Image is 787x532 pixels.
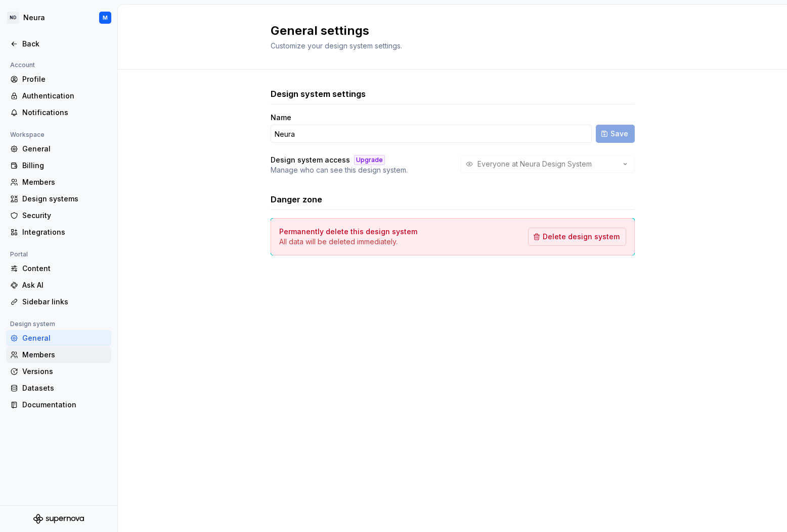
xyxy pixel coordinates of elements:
[271,165,408,175] p: Manage who can see this design system.
[22,263,107,274] div: Content
[6,277,111,293] a: Ask AI
[6,88,111,104] a: Authentication
[22,161,107,171] div: Billing
[22,350,107,360] div: Members
[22,194,107,204] div: Design systems
[271,193,322,205] h3: Danger zone
[6,191,111,207] a: Design systems
[6,397,111,413] a: Documentation
[22,108,107,118] div: Notifications
[22,210,107,221] div: Security
[6,380,111,396] a: Datasets
[6,174,111,190] a: Members
[354,155,385,165] div: Upgrade
[543,232,620,242] span: Delete design system
[6,248,32,260] div: Portal
[6,36,111,52] a: Back
[22,366,107,377] div: Versions
[271,88,366,100] h3: Design system settings
[271,155,350,165] h4: Design system access
[103,14,108,22] div: M
[23,13,45,23] div: Neura
[6,157,111,174] a: Billing
[22,227,107,237] div: Integrations
[6,294,111,310] a: Sidebar links
[33,514,84,524] svg: Supernova Logo
[22,333,107,343] div: General
[22,39,107,49] div: Back
[6,71,111,87] a: Profile
[528,228,626,246] button: Delete design system
[6,224,111,240] a: Integrations
[271,113,291,123] label: Name
[6,260,111,277] a: Content
[7,12,19,24] div: ND
[6,207,111,224] a: Security
[22,91,107,101] div: Authentication
[6,129,49,141] div: Workspace
[6,59,39,71] div: Account
[22,177,107,187] div: Members
[6,347,111,363] a: Members
[6,363,111,380] a: Versions
[22,297,107,307] div: Sidebar links
[22,280,107,290] div: Ask AI
[279,237,417,247] p: All data will be deleted immediately.
[271,41,402,50] span: Customize your design system settings.
[271,23,623,39] h2: General settings
[22,400,107,410] div: Documentation
[6,318,59,330] div: Design system
[22,74,107,84] div: Profile
[6,330,111,346] a: General
[6,141,111,157] a: General
[6,104,111,121] a: Notifications
[2,7,115,29] button: NDNeuraM
[279,227,417,237] h4: Permanently delete this design system
[22,383,107,393] div: Datasets
[22,144,107,154] div: General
